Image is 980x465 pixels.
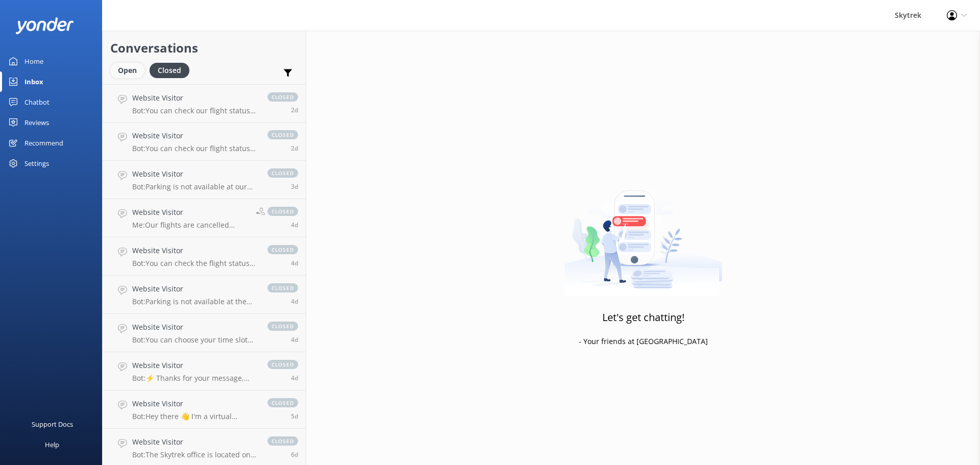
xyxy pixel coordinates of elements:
p: Bot: ⚡ Thanks for your message, we'll get back to you as soon as we can. You're also welcome to k... [132,374,257,383]
span: Oct 03 2025 08:50pm (UTC +13:00) Pacific/Auckland [291,335,298,344]
span: closed [267,130,298,139]
h4: Website Visitor [132,245,257,256]
div: Chatbot [24,92,50,112]
p: Me: Our flights are cancelled [DATE] [132,221,248,230]
span: closed [267,322,298,331]
span: Oct 04 2025 09:44pm (UTC +13:00) Pacific/Auckland [291,182,298,191]
h4: Website Visitor [132,92,257,104]
span: Oct 03 2025 06:58am (UTC +13:00) Pacific/Auckland [291,412,298,421]
a: Website VisitorBot:You can check our flight status at the top right corner of our website to see ... [103,84,306,123]
a: Website VisitorBot:Parking is not available at the Wanaka Paragliding check-in location. However,... [103,276,306,314]
p: Bot: The Skytrek office is located on [STREET_ADDRESS] (inside the ZipTrek store). For directions... [132,450,257,459]
p: Bot: Parking is not available at the Wanaka Paragliding check-in location. However, nearby option... [132,297,257,306]
h4: Website Visitor [132,398,257,409]
h4: Website Visitor [132,130,257,141]
p: Bot: You can check our flight status at the top right corner of our website to see if we are flyi... [132,106,257,115]
a: Website VisitorBot:⚡ Thanks for your message, we'll get back to you as soon as we can. You're als... [103,352,306,390]
span: closed [267,207,298,216]
a: Open [110,64,150,76]
div: Support Docs [32,414,73,434]
div: Reviews [24,112,49,133]
span: Oct 03 2025 10:45pm (UTC +13:00) Pacific/Auckland [291,297,298,306]
img: yonder-white-logo.png [15,17,74,34]
div: Recommend [24,133,63,153]
span: Oct 04 2025 07:49am (UTC +13:00) Pacific/Auckland [291,259,298,267]
img: artwork of a man stealing a conversation from at giant smartphone [565,169,722,297]
h4: Website Visitor [132,283,257,295]
h4: Website Visitor [132,322,257,333]
div: Closed [150,63,189,78]
span: closed [267,92,298,102]
span: closed [267,245,298,254]
span: Oct 04 2025 10:43am (UTC +13:00) Pacific/Auckland [291,221,298,229]
p: Bot: You can choose your time slot when booking online. To book, click on the 'Book Now' button a... [132,335,257,345]
span: closed [267,398,298,407]
span: closed [267,283,298,292]
p: Bot: Hey there 👋 I'm a virtual assistant for Skytrek, here to answer your questions. How can I help? [132,412,257,421]
span: closed [267,436,298,446]
p: Bot: Parking is not available at our check-in location. You can find parking nearby at the [GEOGR... [132,182,257,191]
span: Oct 02 2025 10:22am (UTC +13:00) Pacific/Auckland [291,450,298,459]
a: Website VisitorBot:Parking is not available at our check-in location. You can find parking nearby... [103,161,306,199]
h4: Website Visitor [132,436,257,448]
a: Closed [150,64,194,76]
div: Help [45,434,59,455]
div: Settings [24,153,49,174]
div: Inbox [24,71,43,92]
a: Website VisitorMe:Our flights are cancelled [DATE]closed4d [103,199,306,237]
span: Oct 06 2025 01:19am (UTC +13:00) Pacific/Auckland [291,106,298,114]
span: closed [267,168,298,178]
h4: Website Visitor [132,168,257,180]
span: Oct 06 2025 12:08am (UTC +13:00) Pacific/Auckland [291,144,298,153]
p: - Your friends at [GEOGRAPHIC_DATA] [579,336,708,347]
div: Open [110,63,144,78]
p: Bot: You can check our flight status at the top right corner of our website to see if we are flyi... [132,144,257,153]
a: Website VisitorBot:Hey there 👋 I'm a virtual assistant for Skytrek, here to answer your questions... [103,390,306,429]
span: closed [267,360,298,369]
h3: Let's get chatting! [602,309,684,326]
h4: Website Visitor [132,207,248,218]
div: Home [24,51,43,71]
span: Oct 03 2025 08:25pm (UTC +13:00) Pacific/Auckland [291,374,298,382]
h4: Website Visitor [132,360,257,371]
h2: Conversations [110,38,298,58]
p: Bot: You can check the flight status at the top right corner of our website to see if we are flyi... [132,259,257,268]
a: Website VisitorBot:You can check the flight status at the top right corner of our website to see ... [103,237,306,276]
a: Website VisitorBot:You can check our flight status at the top right corner of our website to see ... [103,123,306,161]
a: Website VisitorBot:You can choose your time slot when booking online. To book, click on the 'Book... [103,314,306,352]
